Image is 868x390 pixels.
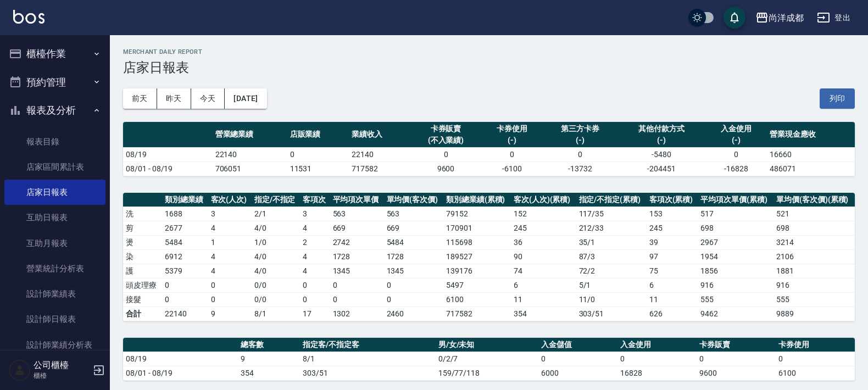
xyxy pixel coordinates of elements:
td: 354 [511,307,576,321]
a: 營業統計分析表 [4,256,105,281]
th: 客項次(累積) [647,193,698,207]
td: 1302 [330,307,384,321]
th: 卡券販賣 [697,338,776,352]
button: 列印 [820,88,855,109]
td: 117 / 35 [576,207,647,221]
td: 接髮 [123,292,162,307]
th: 客次(人次) [208,193,252,207]
td: 3 [300,207,330,221]
th: 平均項次單價(累積) [698,193,774,207]
div: 卡券使用 [484,123,540,135]
button: 預約管理 [4,68,105,97]
td: 0 / 0 [252,292,301,307]
td: 2742 [330,235,384,249]
td: 22140 [349,147,410,161]
a: 設計師業績分析表 [4,332,105,358]
td: 0 [410,147,481,161]
td: 97 [647,249,698,264]
td: 9 [208,307,252,321]
td: 626 [647,307,698,321]
td: 5 / 1 [576,278,647,292]
button: [DATE] [225,88,266,109]
td: 706051 [213,161,287,176]
div: (不入業績) [413,135,478,146]
td: 3 [208,207,252,221]
div: (-) [620,135,703,146]
button: 登出 [813,8,855,28]
th: 入金儲值 [538,338,617,352]
td: 717582 [349,161,410,176]
button: 尚洋成都 [751,7,808,29]
td: 555 [774,292,855,307]
td: 0 [330,292,384,307]
td: 555 [698,292,774,307]
th: 指定客/不指定客 [300,338,435,352]
td: 1728 [330,249,384,264]
td: 2677 [162,221,208,235]
th: 單均價(客次價)(累積) [774,193,855,207]
button: 今天 [191,88,225,109]
th: 類別總業績(累積) [443,193,511,207]
td: 521 [774,207,855,221]
td: 6 [511,278,576,292]
td: 916 [698,278,774,292]
td: -16828 [705,161,767,176]
td: 5497 [443,278,511,292]
td: 染 [123,249,162,264]
div: (-) [484,135,540,146]
td: 152 [511,207,576,221]
h5: 公司櫃檯 [34,360,90,371]
th: 指定/不指定(累積) [576,193,647,207]
div: 其他付款方式 [620,123,703,135]
td: 0 [543,147,617,161]
td: 1688 [162,207,208,221]
td: 16828 [617,366,697,380]
td: -13732 [543,161,617,176]
td: 洗 [123,207,162,221]
img: Person [9,359,31,381]
td: 0 [705,147,767,161]
td: 1728 [384,249,443,264]
td: 698 [774,221,855,235]
a: 設計師日報表 [4,307,105,332]
td: 75 [647,264,698,278]
td: 4 / 0 [252,221,301,235]
td: -204451 [617,161,705,176]
th: 總客數 [238,338,301,352]
a: 店家日報表 [4,180,105,205]
td: 08/01 - 08/19 [123,366,238,380]
td: 0 [384,292,443,307]
td: 4 [208,264,252,278]
div: (-) [546,135,615,146]
td: 護 [123,264,162,278]
td: 170901 [443,221,511,235]
td: 0/2/7 [436,352,538,366]
td: 0 [384,278,443,292]
td: 2106 [774,249,855,264]
td: 16660 [767,147,855,161]
td: 6912 [162,249,208,264]
th: 單均價(客次價) [384,193,443,207]
td: 1856 [698,264,774,278]
td: 245 [511,221,576,235]
td: 1 / 0 [252,235,301,249]
td: 87 / 3 [576,249,647,264]
td: 5379 [162,264,208,278]
td: 486071 [767,161,855,176]
td: 0 [776,352,855,366]
th: 客次(人次)(累積) [511,193,576,207]
td: 5484 [162,235,208,249]
td: 0 [330,278,384,292]
td: 698 [698,221,774,235]
th: 店販業績 [287,122,349,148]
td: 0 / 0 [252,278,301,292]
td: 4 [300,249,330,264]
td: 11531 [287,161,349,176]
h2: Merchant Daily Report [123,48,855,55]
td: 39 [647,235,698,249]
td: 合計 [123,307,162,321]
td: 303/51 [576,307,647,321]
td: 159/77/118 [436,366,538,380]
td: 563 [384,207,443,221]
td: 72 / 2 [576,264,647,278]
